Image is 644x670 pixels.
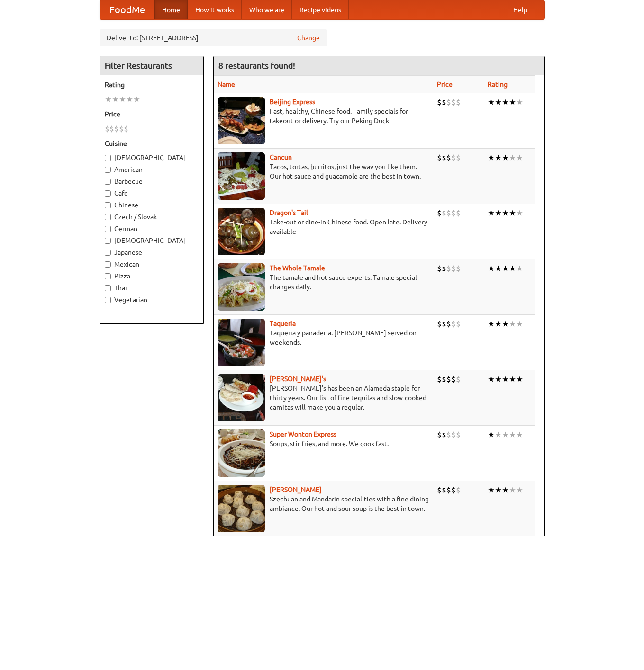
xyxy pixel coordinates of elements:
[218,328,429,347] p: Taqueria y panaderia. [PERSON_NAME] served on weekends.
[114,124,119,134] li: $
[105,190,111,197] input: Cafe
[105,109,199,119] h5: Price
[446,152,451,163] li: $
[456,208,461,218] li: $
[218,319,265,366] img: taqueria.jpg
[218,439,429,448] p: Soups, stir-fries, and more. We cook fast.
[105,124,109,134] li: $
[446,429,451,440] li: $
[506,0,535,19] a: Help
[442,208,446,218] li: $
[242,0,292,19] a: Who we are
[516,374,523,384] li: ★
[495,208,502,218] li: ★
[105,177,199,186] label: Barbecue
[451,208,456,218] li: $
[133,94,140,105] li: ★
[451,374,456,384] li: $
[270,430,336,438] b: Super Wonton Express
[509,374,516,384] li: ★
[488,97,495,107] li: ★
[270,375,326,383] b: [PERSON_NAME]'s
[495,319,502,329] li: ★
[100,29,327,46] div: Deliver to: [STREET_ADDRESS]
[105,167,111,173] input: American
[502,263,509,274] li: ★
[456,429,461,440] li: $
[456,263,461,274] li: $
[456,97,461,107] li: $
[451,319,456,329] li: $
[442,374,446,384] li: $
[292,0,349,19] a: Recipe videos
[488,429,495,440] li: ★
[446,97,451,107] li: $
[516,319,523,329] li: ★
[451,97,456,107] li: $
[451,485,456,495] li: $
[218,263,265,311] img: wholetamale.jpg
[270,320,296,327] a: Taqueria
[105,250,111,256] input: Japanese
[495,152,502,163] li: ★
[502,485,509,495] li: ★
[105,153,199,162] label: [DEMOGRAPHIC_DATA]
[456,319,461,329] li: $
[218,273,429,292] p: The tamale and hot sauce experts. Tamale special changes daily.
[112,94,119,105] li: ★
[119,124,124,134] li: $
[437,152,442,163] li: $
[502,374,509,384] li: ★
[105,226,111,232] input: German
[109,124,114,134] li: $
[509,263,516,274] li: ★
[516,152,523,163] li: ★
[154,0,188,19] a: Home
[270,153,292,161] a: Cancun
[509,485,516,495] li: ★
[502,152,509,163] li: ★
[451,152,456,163] li: $
[442,485,446,495] li: $
[218,374,265,421] img: pedros.jpg
[126,94,133,105] li: ★
[218,107,429,125] p: Fast, healthy, Chinese food. Family specials for takeout or delivery. Try our Peking Duck!
[488,485,495,495] li: ★
[437,319,442,329] li: $
[105,248,199,257] label: Japanese
[446,374,451,384] li: $
[105,94,112,105] li: ★
[495,263,502,274] li: ★
[516,485,523,495] li: ★
[456,485,461,495] li: $
[119,94,126,105] li: ★
[442,152,446,163] li: $
[488,263,495,274] li: ★
[218,429,265,477] img: superwonton.jpg
[516,263,523,274] li: ★
[270,98,315,106] a: Beijing Express
[509,97,516,107] li: ★
[516,208,523,218] li: ★
[495,97,502,107] li: ★
[437,429,442,440] li: $
[105,139,199,148] h5: Cuisine
[437,97,442,107] li: $
[105,283,199,293] label: Thai
[218,97,265,144] img: beijing.jpg
[488,152,495,163] li: ★
[105,285,111,291] input: Thai
[105,188,199,198] label: Cafe
[502,319,509,329] li: ★
[495,485,502,495] li: ★
[105,273,111,279] input: Pizza
[105,80,199,89] h5: Rating
[495,374,502,384] li: ★
[188,0,242,19] a: How it works
[509,152,516,163] li: ★
[446,263,451,274] li: $
[270,264,325,272] a: The Whole Tamale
